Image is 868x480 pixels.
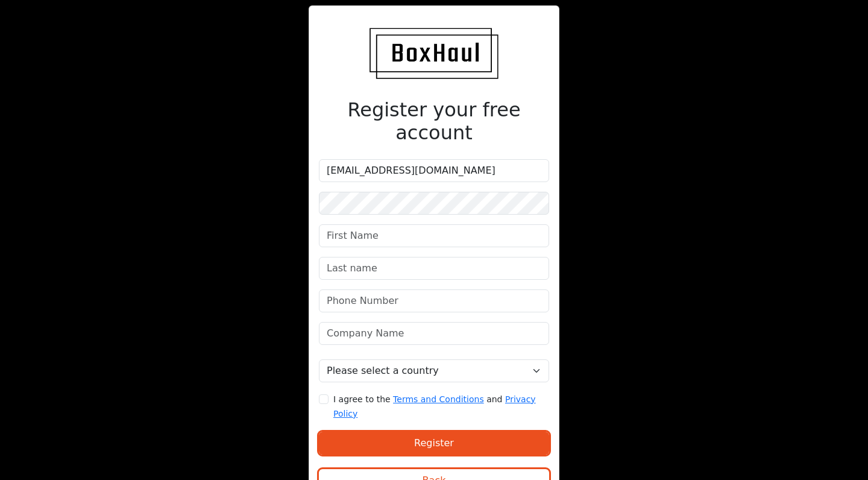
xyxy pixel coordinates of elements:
[319,224,549,247] input: First Name
[319,257,549,280] input: Last name
[319,289,549,312] input: Phone Number
[333,394,536,418] small: I agree to the and
[319,322,549,345] input: Company Name
[319,159,549,182] input: Email
[319,432,549,455] button: Register
[393,394,484,404] a: Terms and Conditions
[319,359,549,382] select: Select a country
[319,98,549,145] h2: Register your free account
[333,394,536,418] a: Privacy Policy
[370,28,498,79] img: BoxHaul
